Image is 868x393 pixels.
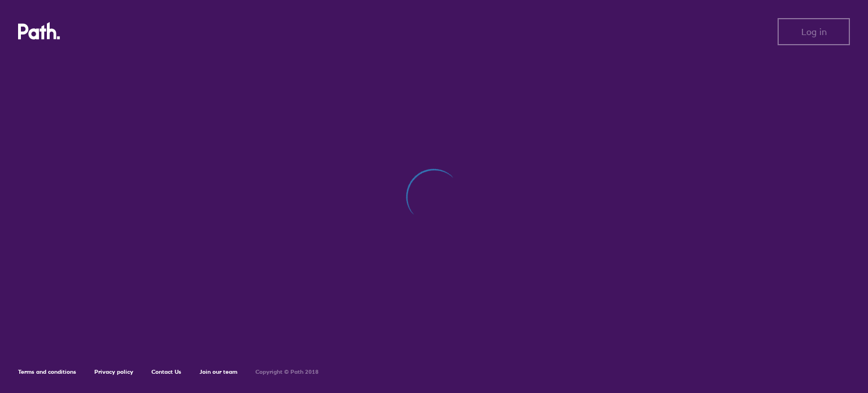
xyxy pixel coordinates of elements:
[255,369,319,375] h6: Copyright © Path 2018
[199,368,237,375] a: Join our team
[94,368,133,375] a: Privacy policy
[151,368,181,375] a: Contact Us
[18,368,76,375] a: Terms and conditions
[778,18,850,45] button: Log in
[801,27,827,37] span: Log in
